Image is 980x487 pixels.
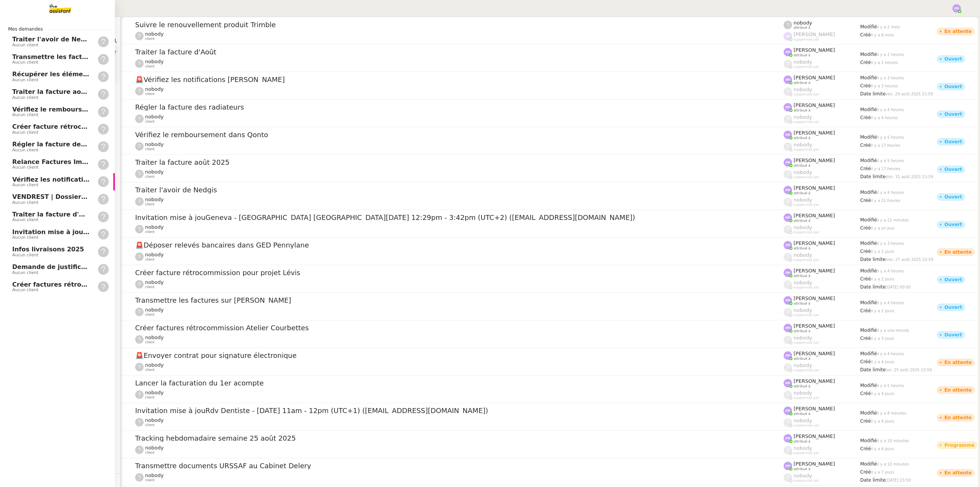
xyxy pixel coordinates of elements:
[794,53,810,57] span: attribué à
[794,246,810,251] span: attribué à
[784,379,792,387] img: svg
[944,250,972,254] div: En attente
[135,351,144,359] span: 🚨
[12,60,38,65] span: Aucun client
[794,59,812,65] span: nobody
[794,384,810,389] span: attribué à
[135,435,784,442] span: Tracking hebdomadaire semaine 25 août 2025
[877,439,909,443] span: il y a 10 minutes
[784,351,792,360] img: svg
[860,52,877,57] span: Modifié
[12,36,95,43] span: Traiter l'avoir de Nedgis
[860,276,871,282] span: Créé
[784,362,860,372] app-user-label: suppervisé par
[784,142,860,152] app-user-label: suppervisé par
[145,64,155,69] span: client
[784,47,860,57] app-user-label: attribué à
[860,268,877,274] span: Modifié
[784,186,792,194] img: svg
[794,295,835,301] span: [PERSON_NAME]
[944,443,975,448] div: Programmé
[135,407,784,414] span: Invitation mise à jouRdv Dentiste - [DATE] 11am - 12pm (UTC+1) ([EMAIL_ADDRESS][DOMAIN_NAME])
[860,328,877,333] span: Modifié
[871,167,900,171] span: il y a 17 heures
[784,169,860,179] app-user-label: suppervisé par
[12,158,148,166] span: Relance Factures Impayées - août 2025
[885,92,933,96] span: ven. 29 août 2025 23:59
[135,252,784,262] app-user-detailed-label: client
[145,224,163,230] span: nobody
[860,410,877,416] span: Modifié
[12,228,508,236] span: Invitation mise à jouGeneva - [GEOGRAPHIC_DATA] [GEOGRAPHIC_DATA][DATE] 12:29pm - 3:42pm (UTC+2) ...
[794,313,819,317] span: suppervisé par
[12,130,38,135] span: Aucun client
[12,263,176,271] span: Demande de justificatifs Pennylane - août 2025
[871,249,894,254] span: il y a 2 jours
[135,362,784,372] app-user-detailed-label: client
[944,112,962,116] div: Ouvert
[135,241,144,249] span: 🚨
[794,368,819,372] span: suppervisé par
[784,225,860,234] app-user-label: suppervisé par
[135,279,784,289] app-user-detailed-label: client
[135,31,784,41] app-user-detailed-label: client
[12,88,108,95] span: Traiter la facture août 2025
[794,102,835,108] span: [PERSON_NAME]
[860,249,871,254] span: Créé
[794,323,835,329] span: [PERSON_NAME]
[944,415,972,420] div: En attente
[135,197,784,207] app-user-detailed-label: client
[860,107,877,112] span: Modifié
[860,257,885,262] span: Date limite
[860,174,885,179] span: Date limite
[871,84,898,88] span: il y a 3 heures
[944,195,962,199] div: Ouvert
[784,418,860,428] app-user-label: suppervisé par
[871,447,894,451] span: il y a 4 jours
[871,143,900,148] span: il y a 17 heures
[877,108,904,112] span: il y a 4 heures
[145,252,163,257] span: nobody
[12,71,164,78] span: Récupérer les éléments sociaux - août 2025
[12,200,38,205] span: Aucun client
[860,359,871,364] span: Créé
[794,451,819,455] span: suppervisé par
[794,335,812,341] span: nobody
[794,439,810,444] span: attribué à
[784,406,860,416] app-user-label: attribué à
[12,77,38,82] span: Aucun client
[135,380,784,387] span: Lancer la facturation du 1er acompte
[860,438,877,443] span: Modifié
[794,185,835,191] span: [PERSON_NAME]
[860,198,871,203] span: Créé
[860,190,877,195] span: Modifié
[135,297,784,304] span: Transmettre les factures sur [PERSON_NAME]
[145,202,155,207] span: client
[860,75,877,80] span: Modifié
[794,390,812,396] span: nobody
[794,87,812,92] span: nobody
[794,268,835,274] span: [PERSON_NAME]
[784,434,792,443] img: svg
[784,268,860,278] app-user-label: attribué à
[871,336,894,341] span: il y a 3 jours
[145,175,155,179] span: client
[871,33,894,37] span: il y a 8 mois
[794,31,835,37] span: [PERSON_NAME]
[12,235,38,240] span: Aucun client
[145,31,163,37] span: nobody
[784,241,792,249] img: svg
[784,75,860,85] app-user-label: attribué à
[877,301,904,305] span: il y a 4 heures
[860,115,871,120] span: Créé
[784,323,860,333] app-user-label: attribué à
[944,305,962,310] div: Ouvert
[145,307,163,313] span: nobody
[794,108,810,113] span: attribué à
[860,336,871,341] span: Créé
[944,388,972,392] div: En attente
[784,59,860,69] app-user-label: suppervisé par
[794,213,835,218] span: [PERSON_NAME]
[135,21,784,28] span: Suivre le renouvellement produit Trimble
[860,391,871,396] span: Créé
